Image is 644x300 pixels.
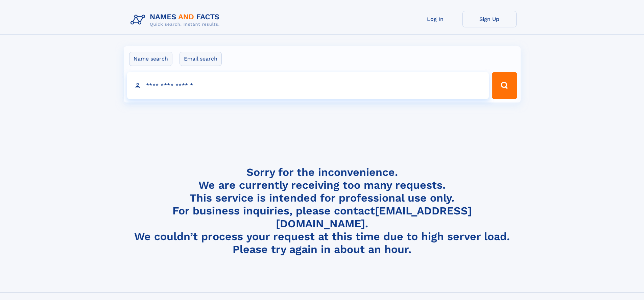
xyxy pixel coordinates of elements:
[408,11,462,27] a: Log In
[492,72,517,99] button: Search Button
[127,72,489,99] input: search input
[128,11,225,29] img: Logo Names and Facts
[276,204,472,230] a: [EMAIL_ADDRESS][DOMAIN_NAME]
[462,11,517,27] a: Sign Up
[180,52,222,66] label: Email search
[128,166,517,256] h4: Sorry for the inconvenience. We are currently receiving too many requests. This service is intend...
[129,52,172,66] label: Name search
